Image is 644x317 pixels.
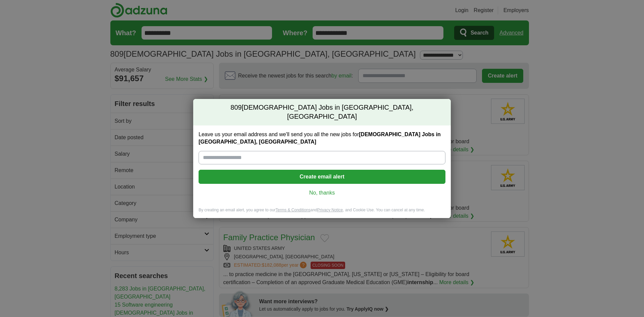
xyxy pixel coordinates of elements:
a: Terms & Conditions [275,208,310,212]
button: Create email alert [199,170,445,184]
h2: [DEMOGRAPHIC_DATA] Jobs in [GEOGRAPHIC_DATA], [GEOGRAPHIC_DATA] [193,99,451,125]
strong: [DEMOGRAPHIC_DATA] Jobs in [GEOGRAPHIC_DATA], [GEOGRAPHIC_DATA] [199,131,441,145]
span: 809 [230,103,241,112]
label: Leave us your email address and we'll send you all the new jobs for [199,131,445,146]
div: By creating an email alert, you agree to our and , and Cookie Use. You can cancel at any time. [193,207,451,218]
a: No, thanks [204,189,440,197]
a: Privacy Notice [317,208,343,212]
